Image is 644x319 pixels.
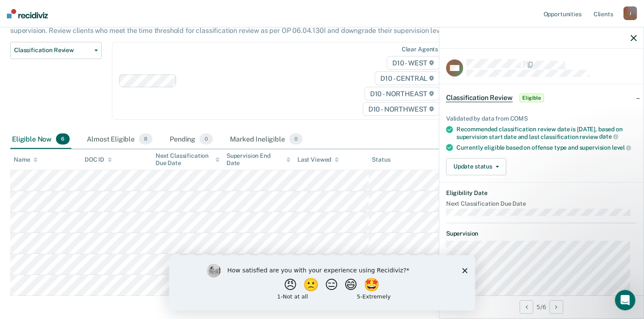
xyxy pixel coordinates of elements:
[446,158,506,175] button: Update status
[446,189,637,197] dt: Eligibility Date
[612,144,631,151] span: level
[228,130,304,149] div: Marked Ineligible
[156,152,220,167] div: Next Classification Due Date
[456,126,637,140] div: Recommended classification review date is [DATE], based on supervision start date and last classi...
[168,130,215,149] div: Pending
[10,130,71,149] div: Eligible Now
[387,56,440,70] span: D10 - WEST
[200,133,213,145] span: 0
[439,295,644,318] div: 5 / 6
[14,47,91,54] span: Classification Review
[446,230,637,237] dt: Supervision
[289,133,303,145] span: 0
[623,6,637,20] div: J
[550,300,563,314] button: Next Opportunity
[615,290,635,310] iframe: Intercom live chat
[14,156,38,163] div: Name
[520,94,544,102] span: Eligible
[56,133,70,145] span: 6
[372,156,391,163] div: Status
[456,144,637,151] div: Currently eligible based on offense type and supervision
[365,87,440,100] span: D10 - NORTHEAST
[297,156,339,163] div: Last Viewed
[520,300,533,314] button: Previous Opportunity
[402,46,438,53] div: Clear agents
[139,133,153,145] span: 8
[439,84,644,112] div: Classification ReviewEligible
[446,94,513,102] span: Classification Review
[169,255,475,310] iframe: Survey by Kim from Recidiviz
[446,115,637,122] div: Validated by data from COMS
[7,9,48,18] img: Recidiviz
[226,152,291,167] div: Supervision End Date
[85,130,154,149] div: Almost Eligible
[599,133,618,140] span: date
[446,200,637,207] dt: Next Classification Due Date
[363,102,440,116] span: D10 - NORTHWEST
[375,71,440,85] span: D10 - CENTRAL
[85,156,112,163] div: DOC ID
